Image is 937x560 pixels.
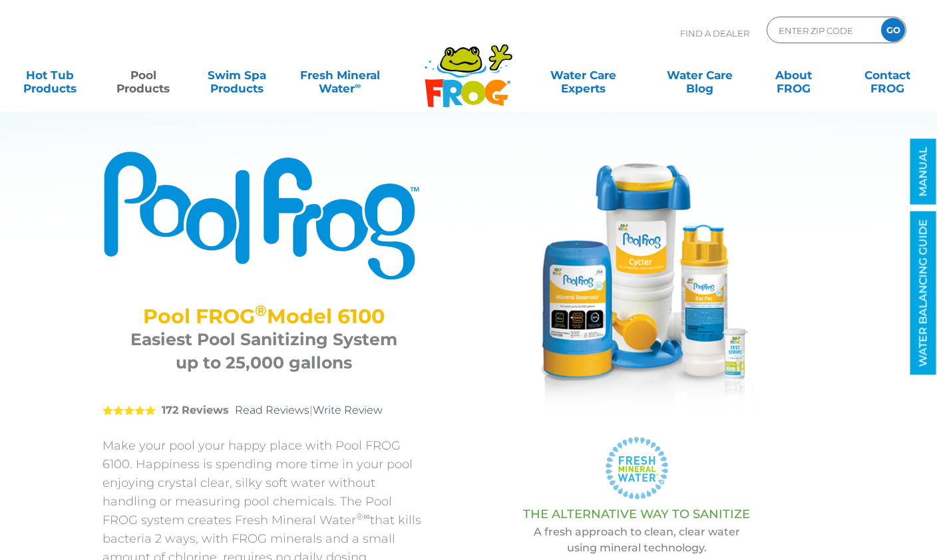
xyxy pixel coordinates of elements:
[757,62,830,88] a: AboutFROG
[356,511,370,521] sup: ®∞
[881,18,905,42] input: GO
[102,405,156,416] span: 5
[102,384,425,436] div: |
[255,301,267,320] sup: ®
[851,62,924,88] a: ContactFROG
[119,305,409,328] h2: Pool FROG Model 6100
[200,62,273,88] a: Swim SpaProducts
[459,507,815,521] h3: THE ALTERNATIVE WAY TO SANITIZE
[680,17,749,50] p: Find A Dealer
[459,524,815,556] p: A fresh approach to clean, clear water using mineral technology.
[524,62,643,88] a: Water CareExperts
[119,328,409,374] h3: Easiest Pool Sanitizing System up to 25,000 gallons
[294,62,385,88] a: Fresh MineralWater∞
[355,80,361,90] sup: ∞
[235,404,309,416] a: Read Reviews
[313,404,383,416] a: Write Review
[162,404,229,416] strong: 172 Reviews
[102,150,425,281] img: Product Logo
[13,62,86,88] a: Hot TubProducts
[910,139,936,205] a: MANUAL
[107,62,180,88] a: PoolProducts
[417,27,520,108] img: Frog Products Logo
[910,211,936,375] a: WATER BALANCING GUIDE
[663,62,736,88] a: Water CareBlog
